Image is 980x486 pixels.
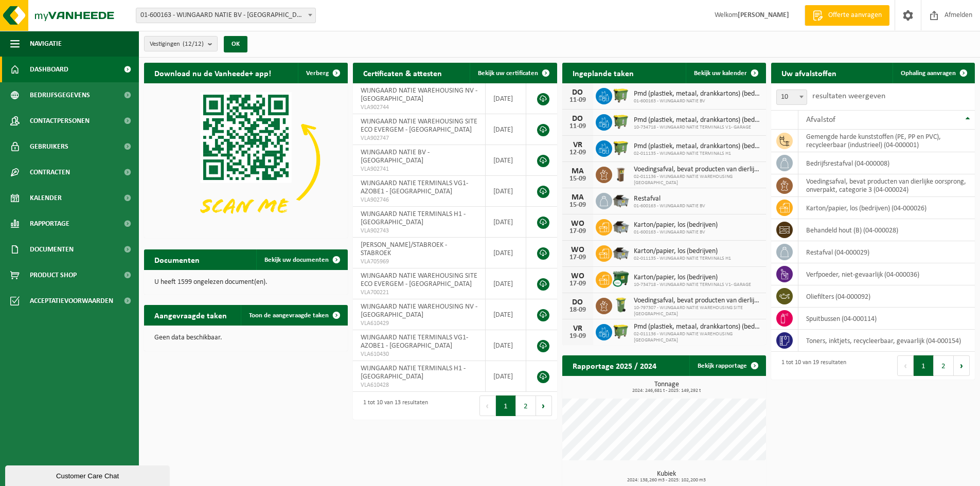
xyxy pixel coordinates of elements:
[361,365,466,381] span: WIJNGAARD NATIE TERMINALS H1 - [GEOGRAPHIC_DATA]
[150,37,204,52] span: Vestigingen
[567,272,588,280] div: WO
[798,330,975,352] td: toners, inktjets, recycleerbaar, gevaarlijk (04-000154)
[806,116,835,124] span: Afvalstof
[567,167,588,175] div: MA
[486,299,526,330] td: [DATE]
[777,90,807,104] span: 10
[136,8,315,23] span: 01-600163 - WIJNGAARD NATIE BV - ANTWERPEN
[183,41,204,47] count: (12/12)
[798,219,975,241] td: behandeld hout (B) (04-000028)
[567,220,588,228] div: WO
[612,244,630,261] img: WB-5000-GAL-GY-01
[361,241,447,257] span: [PERSON_NAME]/STABROEK - STABROEK
[361,258,477,266] span: VLA705969
[634,174,761,186] span: 02-011136 - WIJNGAARD NATIE WAREHOUSING [GEOGRAPHIC_DATA]
[634,229,718,236] span: 01-600163 - WIJNGAARD NATIE BV
[567,123,588,130] div: 11-09
[634,297,761,305] span: Voedingsafval, bevat producten van dierlijke oorsprong, onverpakt, categorie 3
[486,207,526,238] td: [DATE]
[634,256,731,262] span: 02-011135 - WIJNGAARD NATIE TERMINALS H1
[805,5,889,26] a: Offerte aanvragen
[516,395,536,416] button: 2
[30,31,62,57] span: Navigatie
[634,305,761,317] span: 10-797307 - WIJNGAARD NATIE WAREHOUSING SITE [GEOGRAPHIC_DATA]
[567,202,588,209] div: 15-09
[634,166,761,174] span: Voedingsafval, bevat producten van dierlijke oorsprong, onverpakt, categorie 3
[361,149,430,165] span: WIJNGAARD NATIE BV - [GEOGRAPHIC_DATA]
[486,145,526,176] td: [DATE]
[30,159,70,185] span: Contracten
[798,241,975,263] td: restafval (04-000029)
[136,8,316,23] span: 01-600163 - WIJNGAARD NATIE BV - ANTWERPEN
[634,331,761,344] span: 02-011136 - WIJNGAARD NATIE WAREHOUSING [GEOGRAPHIC_DATA]
[567,193,588,202] div: MA
[361,381,477,389] span: VLA610428
[798,197,975,219] td: karton/papier, los (bedrijven) (04-000026)
[567,228,588,235] div: 17-09
[897,355,914,376] button: Previous
[567,88,588,97] div: DO
[30,288,113,314] span: Acceptatievoorwaarden
[893,63,974,83] a: Ophaling aanvragen
[567,381,766,393] h3: Tonnage
[249,312,329,319] span: Toon de aangevraagde taken
[486,83,526,114] td: [DATE]
[771,63,847,83] h2: Uw afvalstoffen
[901,70,956,77] span: Ophaling aanvragen
[256,249,347,270] a: Bekijk uw documenten
[694,70,747,77] span: Bekijk uw kalender
[567,254,588,261] div: 17-09
[361,210,466,226] span: WIJNGAARD NATIE TERMINALS H1 - [GEOGRAPHIC_DATA]
[30,237,74,262] span: Documenten
[567,115,588,123] div: DO
[361,179,468,195] span: WIJNGAARD NATIE TERMINALS VG1- AZOBE1 - [GEOGRAPHIC_DATA]
[612,191,630,209] img: WB-5000-GAL-GY-01
[634,124,761,131] span: 10-734718 - WIJNGAARD NATIE TERMINALS V1- GARAGE
[264,257,329,263] span: Bekijk uw documenten
[30,211,69,237] span: Rapportage
[567,388,766,393] span: 2024: 246,681 t - 2025: 149,292 t
[562,355,667,375] h2: Rapportage 2025 / 2024
[486,238,526,268] td: [DATE]
[30,262,77,288] span: Product Shop
[612,296,630,314] img: WB-0140-HPE-GN-50
[567,471,766,483] h3: Kubiek
[567,141,588,149] div: VR
[634,142,761,151] span: Pmd (plastiek, metaal, drankkartons) (bedrijven)
[612,270,630,287] img: WB-1100-CU
[361,334,468,350] span: WIJNGAARD NATIE TERMINALS VG1- AZOBE1 - [GEOGRAPHIC_DATA]
[634,274,751,282] span: Karton/papier, los (bedrijven)
[567,333,588,340] div: 19-09
[361,319,477,328] span: VLA610429
[144,249,210,269] h2: Documenten
[634,116,761,124] span: Pmd (plastiek, metaal, drankkartons) (bedrijven)
[612,139,630,156] img: WB-1100-HPE-GN-50
[612,165,630,183] img: WB-0140-HPE-BN-01
[954,355,970,376] button: Next
[562,63,644,83] h2: Ingeplande taken
[567,298,588,307] div: DO
[306,70,329,77] span: Verberg
[567,246,588,254] div: WO
[634,90,761,98] span: Pmd (plastiek, metaal, drankkartons) (bedrijven)
[612,113,630,130] img: WB-1100-HPE-GN-50
[798,174,975,197] td: voedingsafval, bevat producten van dierlijke oorsprong, onverpakt, categorie 3 (04-000024)
[144,305,237,325] h2: Aangevraagde taken
[798,130,975,152] td: gemengde harde kunststoffen (PE, PP en PVC), recycleerbaar (industrieel) (04-000001)
[358,394,428,417] div: 1 tot 10 van 13 resultaten
[914,355,934,376] button: 1
[30,185,62,211] span: Kalender
[496,395,516,416] button: 1
[634,282,751,288] span: 10-734718 - WIJNGAARD NATIE TERMINALS V1- GARAGE
[154,279,337,286] p: U heeft 1599 ongelezen document(en).
[361,103,477,112] span: VLA902744
[361,196,477,204] span: VLA902746
[486,330,526,361] td: [DATE]
[30,82,90,108] span: Bedrijfsgegevens
[241,305,347,326] a: Toon de aangevraagde taken
[689,355,765,376] a: Bekijk rapportage
[567,97,588,104] div: 11-09
[30,108,90,134] span: Contactpersonen
[353,63,452,83] h2: Certificaten & attesten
